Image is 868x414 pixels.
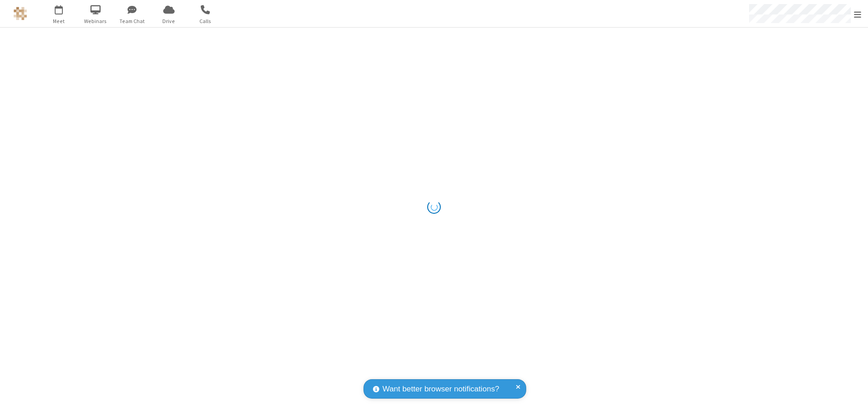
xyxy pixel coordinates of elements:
[189,17,222,25] span: Calls
[79,17,113,25] span: Webinars
[42,17,76,25] span: Meet
[115,17,149,25] span: Team Chat
[152,17,186,25] span: Drive
[382,383,499,395] span: Want better browser notifications?
[14,7,27,20] img: QA Selenium DO NOT DELETE OR CHANGE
